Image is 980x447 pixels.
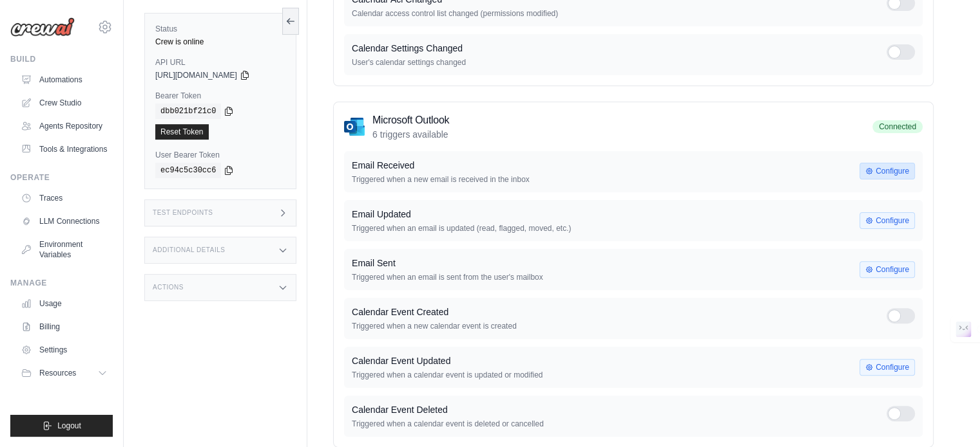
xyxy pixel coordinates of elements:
[352,272,860,282] p: Triggered when an email is sent from the user's mailbox
[57,421,81,431] span: Logout
[153,209,213,217] h3: Test Endpoints
[352,403,887,416] p: Calendar Event Deleted
[372,113,449,128] h3: Microsoft Outlook
[352,257,860,269] p: Email Sent
[155,150,285,160] label: User Bearer Token
[15,293,113,314] a: Usage
[860,261,915,278] button: Configure
[10,17,75,37] img: Logo
[15,139,113,160] a: Tools & Integrations
[153,246,225,254] h3: Additional Details
[352,8,887,19] p: Calendar access control list changed (permissions modified)
[352,174,860,185] p: Triggered when a new email is received in the inbox
[155,37,285,47] div: Crew is online
[860,212,915,229] button: Configure
[352,306,887,318] p: Calendar Event Created
[155,104,221,119] code: dbb021bf21c0
[352,208,860,221] p: Email Updated
[15,316,113,337] a: Billing
[344,116,365,137] img: Microsoft Outlook
[153,284,184,291] h3: Actions
[15,69,113,90] a: Automations
[860,163,915,179] button: Configure
[15,116,113,136] a: Agents Repository
[155,124,209,140] a: Reset Token
[872,120,923,133] span: Connected
[352,321,887,331] p: Triggered when a new calendar event is created
[352,57,887,68] p: User's calendar settings changed
[155,57,285,68] label: API URL
[10,415,113,437] button: Logout
[372,128,449,141] p: 6 triggers available
[39,368,76,378] span: Resources
[916,385,980,447] iframe: Chat Widget
[352,419,887,429] p: Triggered when a calendar event is deleted or cancelled
[352,159,860,172] p: Email Received
[15,340,113,360] a: Settings
[352,223,860,233] p: Triggered when an email is updated (read, flagged, moved, etc.)
[10,278,113,288] div: Manage
[155,91,285,101] label: Bearer Token
[352,354,860,367] p: Calendar Event Updated
[10,172,113,183] div: Operate
[15,234,113,265] a: Environment Variables
[10,54,113,64] div: Build
[15,188,113,208] a: Traces
[15,363,113,383] button: Resources
[352,370,860,380] p: Triggered when a calendar event is updated or modified
[15,211,113,232] a: LLM Connections
[860,359,915,376] button: Configure
[352,42,887,55] p: Calendar Settings Changed
[15,93,113,113] a: Crew Studio
[155,163,221,178] code: ec94c5c30cc6
[155,70,237,80] span: [URL][DOMAIN_NAME]
[155,24,285,34] label: Status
